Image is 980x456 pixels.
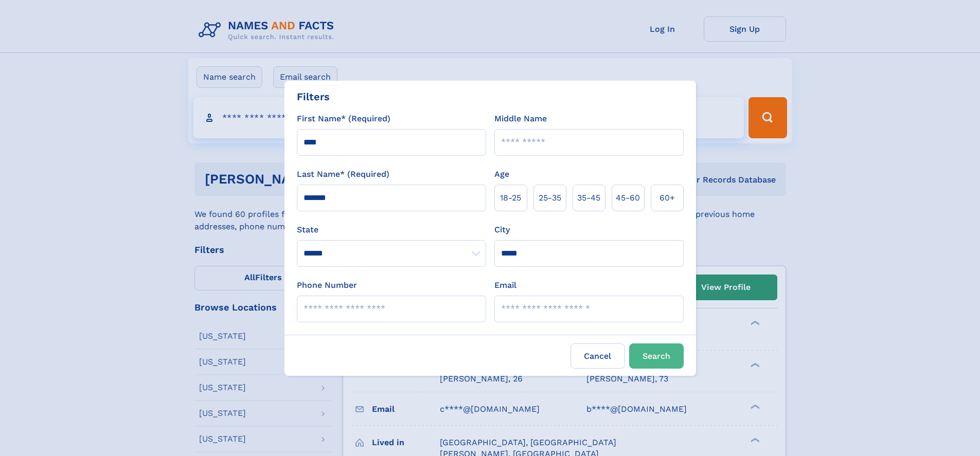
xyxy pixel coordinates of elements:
label: City [494,224,510,236]
span: 25‑35 [539,192,561,204]
label: First Name* (Required) [297,113,390,125]
label: Phone Number [297,279,357,291]
div: Filters [297,89,330,104]
label: Last Name* (Required) [297,168,389,180]
span: 45‑60 [616,192,640,204]
label: Middle Name [494,113,547,125]
span: 35‑45 [577,192,600,204]
span: 60+ [660,192,675,204]
span: 18‑25 [500,192,521,204]
label: Age [494,168,509,180]
label: State [297,224,486,236]
label: Cancel [571,343,625,369]
label: Email [494,279,516,291]
button: Search [629,343,684,369]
